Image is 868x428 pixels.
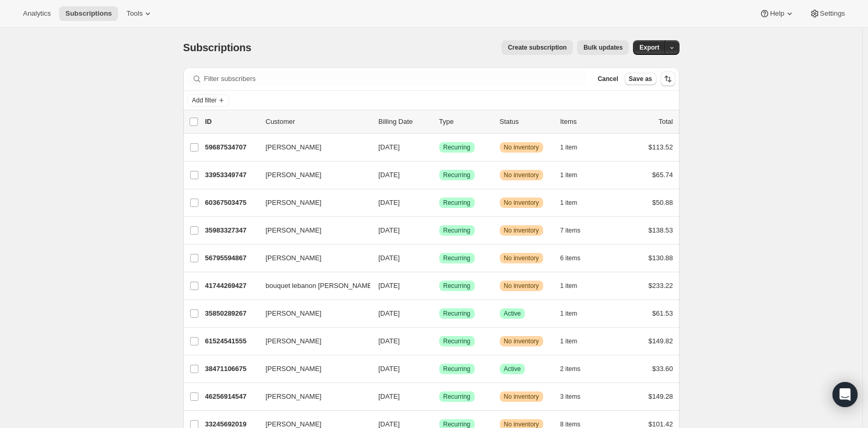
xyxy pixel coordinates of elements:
span: $61.53 [652,309,673,317]
div: 56795594867[PERSON_NAME][DATE]SuccessRecurringWarningNo inventory6 items$130.88 [205,251,673,265]
button: Subscriptions [59,6,118,21]
button: 6 items [560,251,592,265]
p: 41744269427 [205,281,257,291]
span: Save as [629,75,652,83]
span: Settings [820,9,845,18]
p: 56795594867 [205,253,257,263]
p: 59687534707 [205,142,257,153]
span: 6 items [560,254,581,262]
button: Analytics [17,6,57,21]
button: [PERSON_NAME] [260,167,364,183]
span: [DATE] [379,171,400,179]
span: Recurring [443,254,471,262]
span: Create subscription [508,43,567,52]
button: [PERSON_NAME] [260,333,364,350]
p: 35983327347 [205,225,257,236]
button: Cancel [593,73,622,85]
button: 2 items [560,362,592,376]
div: Items [560,117,613,127]
span: $50.88 [652,199,673,206]
span: No inventory [504,392,539,401]
span: Active [504,309,521,318]
button: 3 items [560,389,592,404]
button: 7 items [560,223,592,238]
span: 1 item [560,309,578,318]
div: 41744269427bouquet lebanon [PERSON_NAME][DATE]SuccessRecurringWarningNo inventory1 item$233.22 [205,279,673,293]
span: [PERSON_NAME] [266,198,322,208]
span: [DATE] [379,309,400,317]
span: Bulk updates [583,43,623,52]
span: $65.74 [652,171,673,179]
button: Save as [625,73,656,85]
button: Export [633,40,665,55]
span: [DATE] [379,226,400,234]
p: 60367503475 [205,198,257,208]
span: No inventory [504,254,539,262]
span: bouquet lebanon [PERSON_NAME] [266,281,374,291]
span: [PERSON_NAME] [266,225,322,236]
button: [PERSON_NAME] [260,194,364,211]
p: 46256914547 [205,391,257,402]
p: 35850289267 [205,308,257,319]
button: bouquet lebanon [PERSON_NAME] [260,277,364,294]
span: $113.52 [649,143,673,151]
span: No inventory [504,143,539,152]
span: [DATE] [379,392,400,400]
span: Recurring [443,337,471,345]
button: [PERSON_NAME] [260,388,364,405]
span: No inventory [504,199,539,207]
span: Subscriptions [183,42,252,53]
span: Tools [126,9,143,18]
span: $233.22 [649,282,673,290]
button: Sort the results [661,72,675,86]
span: No inventory [504,282,539,290]
button: [PERSON_NAME] [260,139,364,156]
span: Recurring [443,392,471,401]
p: Total [659,117,673,127]
div: 33953349747[PERSON_NAME][DATE]SuccessRecurringWarningNo inventory1 item$65.74 [205,168,673,182]
button: Settings [803,6,851,21]
span: Help [770,9,784,18]
button: [PERSON_NAME] [260,222,364,239]
span: [DATE] [379,199,400,206]
span: [DATE] [379,420,400,428]
span: No inventory [504,337,539,345]
button: Help [753,6,801,21]
span: Cancel [597,75,618,83]
div: 59687534707[PERSON_NAME][DATE]SuccessRecurringWarningNo inventory1 item$113.52 [205,140,673,155]
span: [PERSON_NAME] [266,364,322,374]
span: [PERSON_NAME] [266,170,322,180]
div: 61524541555[PERSON_NAME][DATE]SuccessRecurringWarningNo inventory1 item$149.82 [205,334,673,349]
span: Analytics [23,9,51,18]
span: 1 item [560,337,578,345]
span: [PERSON_NAME] [266,253,322,263]
div: Type [439,117,491,127]
span: 1 item [560,282,578,290]
span: Active [504,365,521,373]
span: [PERSON_NAME] [266,391,322,402]
span: [DATE] [379,254,400,262]
span: $33.60 [652,365,673,373]
p: 38471106675 [205,364,257,374]
button: Tools [120,6,159,21]
span: 1 item [560,199,578,207]
span: $101.42 [649,420,673,428]
button: 1 item [560,168,589,182]
span: [DATE] [379,143,400,151]
button: [PERSON_NAME] [260,305,364,322]
span: Recurring [443,143,471,152]
span: Recurring [443,171,471,179]
button: 1 item [560,195,589,210]
span: $149.82 [649,337,673,345]
button: [PERSON_NAME] [260,250,364,267]
p: 33953349747 [205,170,257,180]
div: 46256914547[PERSON_NAME][DATE]SuccessRecurringWarningNo inventory3 items$149.28 [205,389,673,404]
span: Recurring [443,226,471,235]
div: 35983327347[PERSON_NAME][DATE]SuccessRecurringWarningNo inventory7 items$138.53 [205,223,673,238]
button: Add filter [187,94,229,107]
p: Customer [266,117,370,127]
span: [DATE] [379,282,400,290]
input: Filter subscribers [204,72,588,86]
span: Recurring [443,365,471,373]
span: 2 items [560,365,581,373]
